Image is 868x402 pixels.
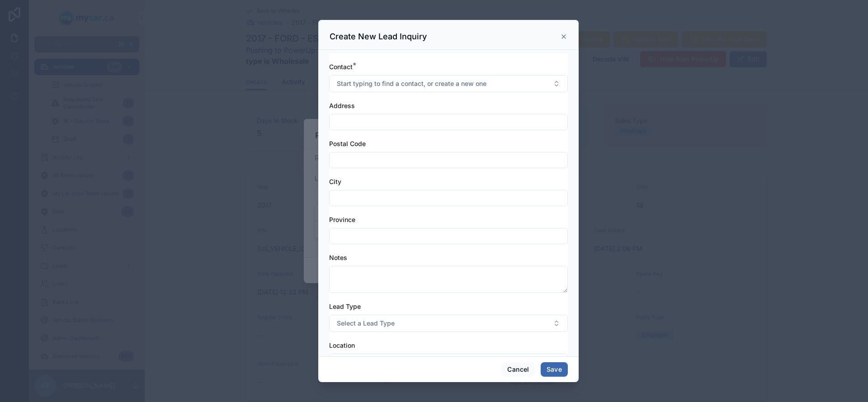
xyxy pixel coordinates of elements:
[329,140,366,147] span: Postal Code
[337,319,395,328] span: Select a Lead Type
[329,354,568,371] button: Select Button
[329,341,355,349] span: Location
[329,216,355,223] span: Province
[329,63,353,71] span: Contact
[329,75,568,92] button: Select Button
[329,303,361,310] span: Lead Type
[337,79,486,88] span: Start typing to find a contact, or create a new one
[329,178,341,185] span: City
[501,362,535,377] button: Cancel
[329,315,568,332] button: Select Button
[541,362,568,377] button: Save
[330,31,427,42] h3: Create New Lead Inquiry
[329,254,347,261] span: Notes
[329,102,355,109] span: Address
